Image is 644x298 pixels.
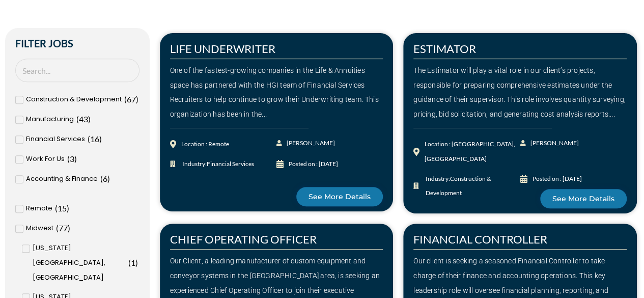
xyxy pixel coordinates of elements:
a: CHIEF OPERATING OFFICER [170,232,317,246]
a: ESTIMATOR [413,42,476,56]
span: Manufacturing [26,112,74,127]
span: 1 [131,258,135,267]
a: Industry:Financial Services [170,157,276,172]
a: [PERSON_NAME] [520,136,573,151]
span: ) [99,134,102,144]
span: ) [107,174,110,183]
a: Industry:Construction & Development [413,172,520,201]
span: Accounting & Finance [26,172,98,186]
a: [PERSON_NAME] [276,136,330,151]
span: 3 [70,154,74,164]
span: 77 [59,223,68,233]
span: Construction & Development [426,175,491,197]
span: 16 [90,134,99,144]
span: ( [128,258,131,267]
div: Posted on : [DATE] [289,157,338,172]
div: The Estimator will play a vital role in our client’s projects, responsible for preparing comprehe... [413,63,627,122]
span: Construction & Development [26,92,122,107]
a: See More Details [540,189,627,208]
div: One of the fastest-growing companies in the Life & Annuities space has partnered with the HGI tea... [170,63,383,122]
span: Remote [26,201,52,216]
span: ) [136,94,138,104]
a: FINANCIAL CONTROLLER [413,232,547,246]
span: ( [67,154,70,164]
div: Location : Remote [181,137,229,152]
span: Financial Services [26,132,85,147]
span: ( [100,174,103,183]
span: Industry: [180,157,254,172]
span: 43 [79,114,88,124]
span: ) [74,154,77,164]
span: Work For Us [26,152,65,167]
div: Posted on : [DATE] [532,172,581,186]
a: See More Details [296,187,383,206]
span: ( [76,114,79,124]
span: ) [88,114,91,124]
span: ( [55,203,58,213]
span: See More Details [309,193,371,200]
span: Industry: [423,172,520,201]
span: ( [124,94,127,104]
span: 67 [127,94,136,104]
span: ( [88,134,90,144]
span: See More Details [552,195,614,202]
span: [US_STATE][GEOGRAPHIC_DATA], [GEOGRAPHIC_DATA] [33,241,126,285]
span: 6 [103,174,107,183]
span: ) [135,258,138,267]
a: LIFE UNDERWRITER [170,42,275,56]
input: Search Job [15,59,139,83]
span: 15 [58,203,67,213]
span: [PERSON_NAME] [527,136,578,151]
div: Location : [GEOGRAPHIC_DATA], [GEOGRAPHIC_DATA] [425,137,520,167]
span: [PERSON_NAME] [284,136,335,151]
span: Midwest [26,221,53,236]
span: ( [56,223,59,233]
span: Financial Services [207,160,254,168]
h2: Filter Jobs [15,38,139,48]
span: ) [67,203,69,213]
span: ) [68,223,70,233]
